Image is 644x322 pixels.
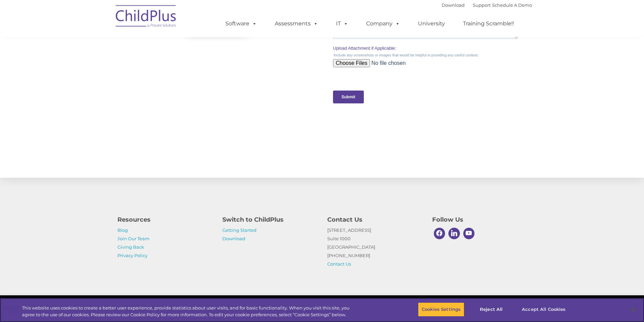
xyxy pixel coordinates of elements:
[268,17,325,30] a: Assessments
[117,236,150,241] a: Join Our Team
[112,0,180,34] img: ChildPlus by Procare Solutions
[473,2,491,8] a: Support
[327,215,422,224] h4: Contact Us
[117,244,144,250] a: Giving Back
[432,226,447,241] a: Facebook
[327,261,351,267] a: Contact Us
[94,45,115,50] span: Last name
[22,305,354,318] div: This website uses cookies to create a better user experience, provide statistics about user visit...
[94,72,123,77] span: Phone number
[432,215,527,224] h4: Follow Us
[359,17,407,30] a: Company
[447,226,462,241] a: Linkedin
[219,17,264,30] a: Software
[492,2,532,8] a: Schedule A Demo
[442,2,465,8] a: Download
[327,226,422,268] p: [STREET_ADDRESS] Suite 1000 [GEOGRAPHIC_DATA] [PHONE_NUMBER]
[518,302,569,317] button: Accept All Cookies
[626,302,641,317] button: Close
[442,2,532,8] font: |
[117,227,128,233] a: Blog
[222,236,245,241] a: Download
[456,17,521,30] a: Training Scramble!!
[222,215,317,224] h4: Switch to ChildPlus
[411,17,452,30] a: University
[462,226,476,241] a: Youtube
[418,302,464,317] button: Cookies Settings
[470,302,512,317] button: Reject All
[329,17,355,30] a: IT
[117,253,148,258] a: Privacy Policy
[222,227,257,233] a: Getting Started
[117,215,212,224] h4: Resources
